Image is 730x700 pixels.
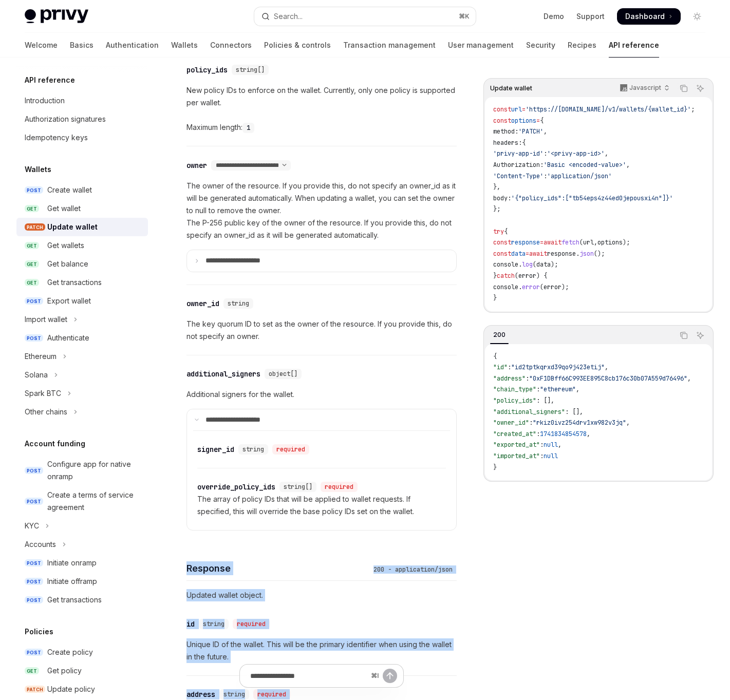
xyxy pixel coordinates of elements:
span: , [587,430,590,438]
button: Toggle Spark BTC section [16,384,148,403]
span: "id2tptkqrxd39qo9j423etij" [511,363,605,371]
h5: API reference [25,74,75,86]
span: ⌘ K [459,12,470,21]
a: Demo [544,11,564,22]
p: The array of policy IDs that will be applied to wallet requests. If specified, this will override... [197,493,446,518]
div: 200 [490,329,509,341]
span: ( [579,238,583,247]
span: , [626,161,630,169]
div: Update policy [47,683,95,695]
span: "additional_signers" [493,408,565,416]
span: null [544,441,558,449]
a: API reference [609,33,659,58]
button: Toggle Ethereum section [16,347,148,366]
span: ; [691,105,695,113]
span: }, [493,183,500,191]
div: owner [186,160,207,171]
a: POSTCreate wallet [16,181,148,199]
div: Create wallet [47,184,92,196]
span: "ethereum" [540,385,576,393]
span: ); [551,260,558,269]
p: Updated wallet object. [186,589,457,601]
span: "imported_at" [493,452,540,460]
button: Copy the contents from the code block [677,329,690,342]
span: method: [493,127,518,136]
span: : [526,374,529,383]
span: , [626,419,630,427]
a: Connectors [210,33,252,58]
a: POSTCreate policy [16,643,148,661]
span: POST [25,498,43,505]
div: Ethereum [25,350,57,363]
span: ( [515,272,518,280]
span: object[] [269,370,297,378]
div: Solana [25,369,48,381]
span: string [242,445,264,453]
select: Select schema type [211,161,291,169]
a: Wallets [171,33,198,58]
div: required [272,444,309,455]
span: data [511,250,526,258]
span: ); [623,238,630,247]
p: Javascript [629,84,661,92]
div: Get transactions [47,276,102,289]
span: string[] [236,66,265,74]
span: : [536,385,540,393]
div: Create a terms of service agreement [47,489,142,514]
button: Toggle KYC section [16,517,148,535]
span: ( [540,283,544,291]
span: GET [25,279,39,287]
span: POST [25,334,43,342]
span: : [544,149,547,158]
a: Basics [70,33,93,58]
span: "rkiz0ivz254drv1xw982v3jq" [533,419,626,427]
span: response [547,250,576,258]
span: await [544,238,561,247]
div: Get policy [47,665,82,677]
a: GETGet wallet [16,199,148,218]
span: POST [25,297,43,305]
button: Toggle Solana section [16,366,148,384]
span: "created_at" [493,430,536,438]
div: Get transactions [47,594,102,606]
div: id [186,619,195,629]
p: The key quorum ID to set as the owner of the resource. If you provide this, do not specify an owner. [186,318,457,343]
span: string[] [284,483,312,491]
span: , [576,385,579,393]
div: 200 - application/json [369,564,457,575]
a: GETGet transactions [16,273,148,292]
span: console [493,260,518,269]
span: { [540,117,544,125]
a: POSTCreate a terms of service agreement [16,486,148,517]
div: Update wallet [47,221,98,233]
span: = [522,105,526,113]
div: Search... [274,10,303,23]
a: POSTAuthenticate [16,329,148,347]
a: PATCHUpdate wallet [16,218,148,236]
div: additional_signers [186,369,260,379]
code: 1 [242,123,254,133]
a: POSTExport wallet [16,292,148,310]
div: Accounts [25,538,56,551]
span: error [544,283,561,291]
div: owner_id [186,298,219,309]
span: , [605,363,608,371]
span: string [228,299,249,308]
button: Copy the contents from the code block [677,82,690,95]
span: ); [561,283,569,291]
span: 'https://[DOMAIN_NAME]/v1/wallets/{wallet_id}' [526,105,691,113]
span: POST [25,649,43,656]
span: options [597,238,623,247]
p: The owner of the resource. If you provide this, do not specify an owner_id as it will be generate... [186,180,457,241]
span: : [544,172,547,180]
a: POSTConfigure app for native onramp [16,455,148,486]
div: Get wallet [47,202,81,215]
span: , [605,149,608,158]
span: 'Basic <encoded-value>' [544,161,626,169]
span: : [], [536,396,554,405]
span: , [558,441,561,449]
span: catch [497,272,515,280]
p: Additional signers for the wallet. [186,388,457,401]
a: Authentication [106,33,159,58]
span: . [518,283,522,291]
